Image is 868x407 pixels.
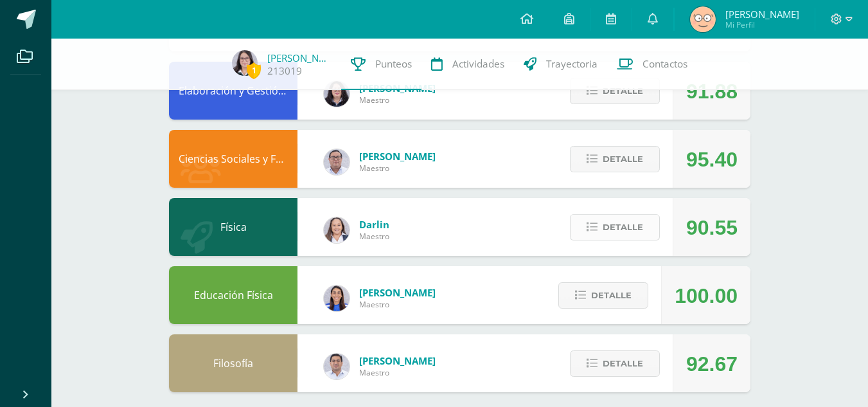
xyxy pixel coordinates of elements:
[169,62,297,120] div: Elaboración y Gestión de Proyectos
[686,335,738,393] div: 92.67
[452,57,504,71] span: Actividades
[690,6,716,32] img: 667098a006267a6223603c07e56c782e.png
[359,286,436,299] span: [PERSON_NAME]
[607,39,697,90] a: Contactos
[324,217,350,243] img: 794815d7ffad13252b70ea13fddba508.png
[359,218,389,231] span: Darlin
[686,131,738,188] div: 95.40
[686,199,738,257] div: 90.55
[324,285,350,311] img: 0eea5a6ff783132be5fd5ba128356f6f.png
[324,81,350,107] img: f270ddb0ea09d79bf84e45c6680ec463.png
[232,50,258,76] img: 07f72299047296dc8baa6628d0fb2535.png
[603,352,643,375] span: Detalle
[247,62,261,78] span: 1
[570,214,660,240] button: Detalle
[359,150,436,163] span: [PERSON_NAME]
[570,146,660,172] button: Detalle
[324,149,350,175] img: 5778bd7e28cf89dedf9ffa8080fc1cd8.png
[603,79,643,103] span: Detalle
[169,130,297,188] div: Ciencias Sociales y Formación Ciudadana 4
[359,163,436,174] span: Maestro
[558,282,648,309] button: Detalle
[725,8,799,21] span: [PERSON_NAME]
[725,19,799,30] span: Mi Perfil
[267,64,302,78] a: 213019
[359,299,436,310] span: Maestro
[642,57,687,71] span: Contactos
[514,39,607,90] a: Trayectoria
[359,231,389,242] span: Maestro
[359,95,436,105] span: Maestro
[359,367,436,378] span: Maestro
[341,39,421,90] a: Punteos
[375,57,412,71] span: Punteos
[570,78,660,104] button: Detalle
[359,354,436,367] span: [PERSON_NAME]
[169,266,297,324] div: Educación Física
[169,198,297,256] div: Física
[675,267,738,325] div: 100.00
[603,215,643,239] span: Detalle
[546,57,598,71] span: Trayectoria
[686,62,738,120] div: 91.88
[603,147,643,171] span: Detalle
[267,51,332,64] a: [PERSON_NAME]
[421,39,514,90] a: Actividades
[169,334,297,392] div: Filosofía
[324,354,350,379] img: 15aaa72b904403ebb7ec886ca542c491.png
[570,350,660,377] button: Detalle
[591,284,632,307] span: Detalle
